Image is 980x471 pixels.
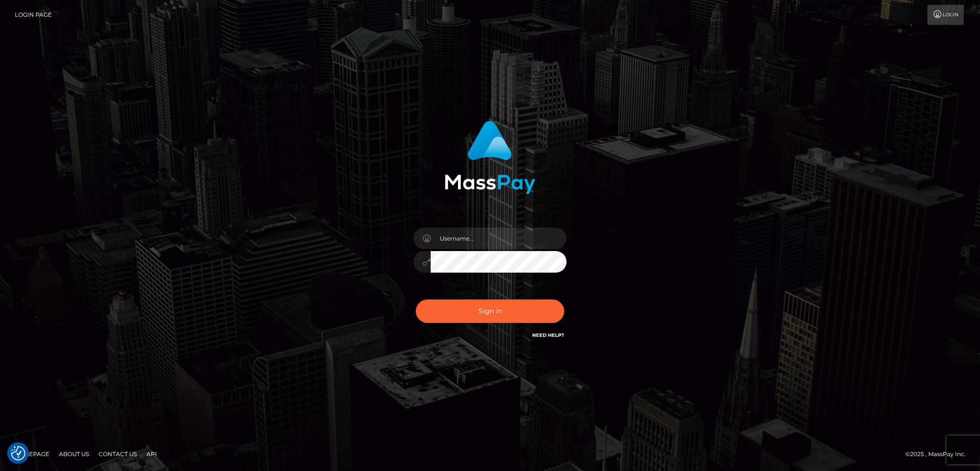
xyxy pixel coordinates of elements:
[15,5,52,25] a: Login Page
[532,332,564,338] a: Need Help?
[55,447,93,461] a: About Us
[11,446,25,460] button: Consent Preferences
[95,447,141,461] a: Contact Us
[416,299,564,323] button: Sign in
[431,228,567,249] input: Username...
[11,446,25,460] img: Revisit consent button
[143,447,161,461] a: API
[927,5,964,25] a: Login
[445,121,535,194] img: MassPay Login
[11,447,53,461] a: Homepage
[905,449,973,460] div: © 2025 , MassPay Inc.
